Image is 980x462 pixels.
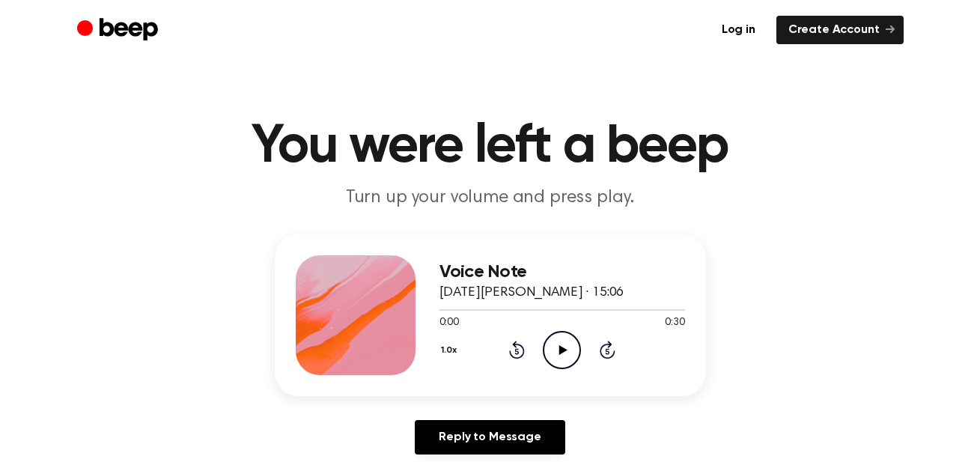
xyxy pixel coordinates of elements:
[415,420,564,455] a: Reply to Message
[665,315,684,331] span: 0:30
[710,16,767,44] a: Log in
[203,186,778,210] p: Turn up your volume and press play.
[776,16,904,44] a: Create Account
[77,16,162,45] a: Beep
[439,262,685,282] h3: Voice Note
[439,315,459,331] span: 0:00
[439,338,463,363] button: 1.0x
[107,120,874,174] h1: You were left a beep
[439,286,624,300] span: [DATE][PERSON_NAME] · 15:06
